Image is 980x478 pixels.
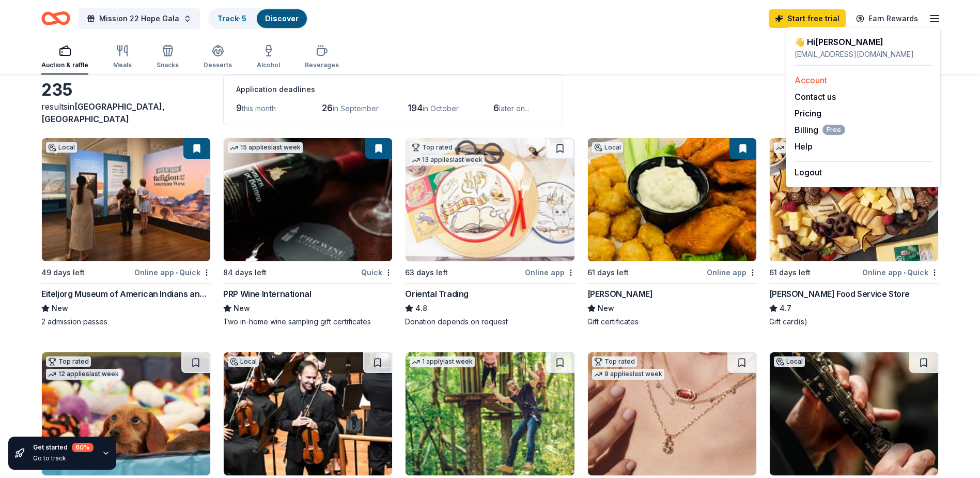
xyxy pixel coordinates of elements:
[795,124,845,136] span: Billing
[113,61,132,69] div: Meals
[257,61,280,69] div: Alcohol
[795,124,845,136] button: BillingFree
[405,138,574,327] a: Image for Oriental TradingTop rated13 applieslast week63 days leftOnline appOriental Trading4.8Do...
[525,266,575,279] div: Online app
[217,14,246,23] a: Track· 5
[795,48,932,61] div: [EMAIL_ADDRESS][DOMAIN_NAME]
[257,40,280,74] button: Alcohol
[795,36,932,48] div: 👋 Hi [PERSON_NAME]
[42,352,210,475] img: Image for BarkBox
[493,102,499,113] span: 6
[46,356,91,367] div: Top rated
[408,102,423,113] span: 194
[587,138,757,327] a: Image for Muldoon'sLocal61 days leftOnline app[PERSON_NAME]NewGift certificates
[769,9,846,28] a: Start free trial
[780,302,791,315] span: 4.7
[41,266,85,279] div: 49 days left
[41,6,70,31] a: Home
[361,266,393,279] div: Quick
[41,80,211,100] div: 235
[236,102,242,113] span: 9
[33,454,94,462] div: Go to track
[99,12,179,25] span: Mission 22 Hope Gala
[208,8,308,29] button: Track· 5Discover
[46,369,121,380] div: 12 applies last week
[769,288,910,300] div: [PERSON_NAME] Food Service Store
[795,75,827,85] a: Account
[850,9,924,28] a: Earn Rewards
[322,102,333,113] span: 26
[265,14,299,23] a: Discover
[223,266,267,279] div: 84 days left
[592,356,637,367] div: Top rated
[587,288,653,300] div: [PERSON_NAME]
[41,138,211,327] a: Image for Eiteljorg Museum of American Indians and Western ArtLocal49 days leftOnline app•QuickEi...
[499,104,530,113] span: later on...
[223,288,311,300] div: PRP Wine International
[795,166,822,178] button: Logout
[770,138,938,261] img: Image for Gordon Food Service Store
[423,104,459,113] span: in October
[769,317,939,327] div: Gift card(s)
[157,40,179,74] button: Snacks
[223,138,393,327] a: Image for PRP Wine International15 applieslast week84 days leftQuickPRP Wine InternationalNewTwo ...
[410,155,485,166] div: 13 applies last week
[410,142,455,153] div: Top rated
[405,266,448,279] div: 63 days left
[795,140,813,153] button: Help
[41,101,165,124] span: in
[176,268,178,277] span: •
[157,61,179,69] div: Snacks
[204,40,232,74] button: Desserts
[242,104,276,113] span: this month
[598,302,614,315] span: New
[795,108,821,118] a: Pricing
[41,61,88,69] div: Auction & raffle
[79,8,200,29] button: Mission 22 Hope Gala
[822,125,845,135] span: Free
[406,352,574,475] img: Image for Go Ape
[41,40,88,74] button: Auction & raffle
[588,352,756,475] img: Image for Kendra Scott
[41,101,165,124] span: [GEOGRAPHIC_DATA], [GEOGRAPHIC_DATA]
[707,266,757,279] div: Online app
[41,288,211,300] div: Eiteljorg Museum of American Indians and Western Art
[204,61,232,69] div: Desserts
[41,100,211,125] div: results
[333,104,379,113] span: in September
[305,40,339,74] button: Beverages
[134,266,211,279] div: Online app Quick
[769,266,811,279] div: 61 days left
[228,142,303,153] div: 15 applies last week
[46,142,77,153] div: Local
[236,83,550,96] div: Application deadlines
[223,317,393,327] div: Two in-home wine sampling gift certificates
[305,61,339,69] div: Beverages
[234,302,250,315] span: New
[228,356,259,367] div: Local
[113,40,132,74] button: Meals
[405,317,574,327] div: Donation depends on request
[410,356,475,367] div: 1 apply last week
[862,266,939,279] div: Online app Quick
[72,443,94,452] div: 60 %
[587,266,629,279] div: 61 days left
[33,443,94,452] div: Get started
[769,138,939,327] a: Image for Gordon Food Service Store4 applieslast week61 days leftOnline app•Quick[PERSON_NAME] Fo...
[42,138,210,261] img: Image for Eiteljorg Museum of American Indians and Western Art
[592,142,623,153] div: Local
[41,317,211,327] div: 2 admission passes
[406,138,574,261] img: Image for Oriental Trading
[904,268,906,277] span: •
[224,138,392,261] img: Image for PRP Wine International
[770,352,938,475] img: Image for Fort Wayne Philharmonic
[415,302,427,315] span: 4.8
[224,352,392,475] img: Image for Indianapolis Symphony Orchestra
[588,138,756,261] img: Image for Muldoon's
[52,302,68,315] span: New
[405,288,469,300] div: Oriental Trading
[774,356,805,367] div: Local
[774,142,846,153] div: 4 applies last week
[592,369,664,380] div: 9 applies last week
[795,91,836,103] button: Contact us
